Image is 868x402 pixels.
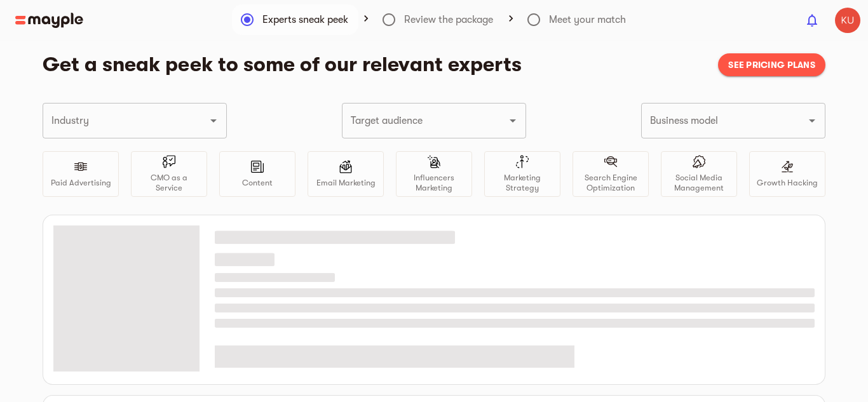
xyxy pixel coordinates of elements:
p: Content [242,178,273,188]
p: Marketing Strategy [490,173,555,193]
p: Email Marketing [316,178,376,188]
span: See pricing plans [728,57,815,72]
button: Open [504,112,522,130]
input: Please select [647,109,784,133]
input: Please select [348,109,485,133]
div: Social Media Management [661,151,737,197]
p: Influencers Marketing [402,173,466,193]
div: CMO as a Service [131,151,207,197]
div: Marketing Strategy [484,151,560,197]
button: See pricing plans [718,53,825,76]
img: edfoaSWkTJCDRgOi1OrW [835,8,860,33]
div: Email Marketing [308,151,384,197]
img: Main logo [15,13,83,28]
div: Search Engine Optimization [573,151,649,197]
p: Paid Advertising [51,178,111,188]
p: Growth Hacking [757,178,818,188]
button: Open [205,112,222,130]
div: Influencers Marketing [396,151,472,197]
p: Social Media Management [667,173,731,193]
button: Open [803,112,821,130]
p: Search Engine Optimization [578,173,643,193]
div: Paid Advertising [43,151,119,197]
h4: Get a sneak peek to some of our relevant experts [43,52,708,77]
div: Content [219,151,295,197]
input: Try Entertainment, Clothing, etc. [48,109,186,133]
button: show 0 new notifications [797,5,827,36]
div: Growth Hacking [749,151,825,197]
p: CMO as a Service [137,173,201,193]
